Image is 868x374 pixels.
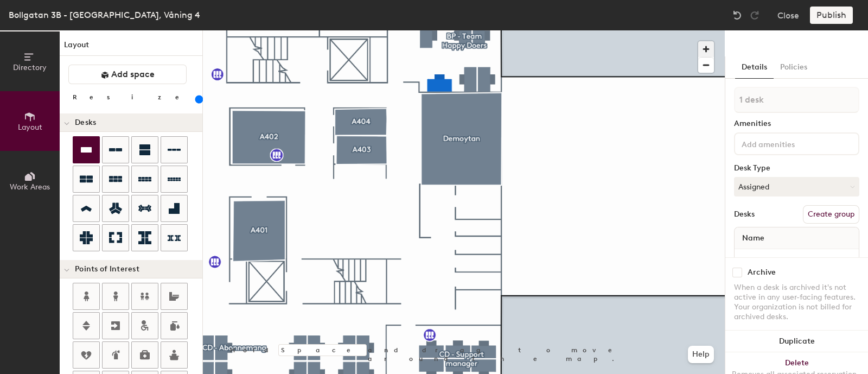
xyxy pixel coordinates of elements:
[73,93,193,102] div: Resize
[9,8,200,22] div: Bollgatan 3B - [GEOGRAPHIC_DATA], Våning 4
[734,119,859,128] div: Amenities
[734,164,859,173] div: Desk Type
[734,210,755,219] div: Desks
[737,252,857,268] input: Unnamed desk
[739,137,837,150] input: Add amenities
[777,7,799,24] button: Close
[749,10,760,21] img: Redo
[735,56,774,79] button: Details
[75,118,96,127] span: Desks
[75,265,139,274] span: Points of Interest
[111,69,155,80] span: Add space
[10,182,50,192] span: Work Areas
[748,268,776,277] div: Archive
[737,229,770,248] span: Name
[60,39,202,56] h1: Layout
[725,331,868,352] button: Duplicate
[803,205,859,224] button: Create group
[68,65,187,84] button: Add space
[732,10,743,21] img: Undo
[774,56,814,79] button: Policies
[18,123,42,132] span: Layout
[734,283,859,322] div: When a desk is archived it's not active in any user-facing features. Your organization is not bil...
[688,346,714,363] button: Help
[734,177,859,196] button: Assigned
[13,63,47,72] span: Directory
